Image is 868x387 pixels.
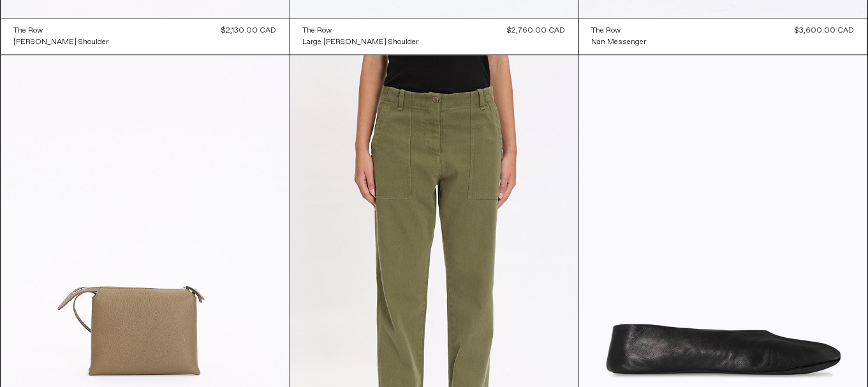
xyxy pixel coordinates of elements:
div: The Row [14,26,43,36]
a: The Row [592,25,647,36]
a: Large [PERSON_NAME] Shoulder [303,36,419,48]
div: $2,130.00 CAD [222,25,277,36]
a: Nan Messenger [592,36,647,48]
div: $2,760.00 CAD [508,25,566,36]
div: The Row [592,26,621,36]
div: $3,600.00 CAD [795,25,855,36]
a: The Row [14,25,109,36]
a: [PERSON_NAME] Shoulder [14,36,109,48]
div: The Row [303,26,332,36]
a: The Row [303,25,419,36]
